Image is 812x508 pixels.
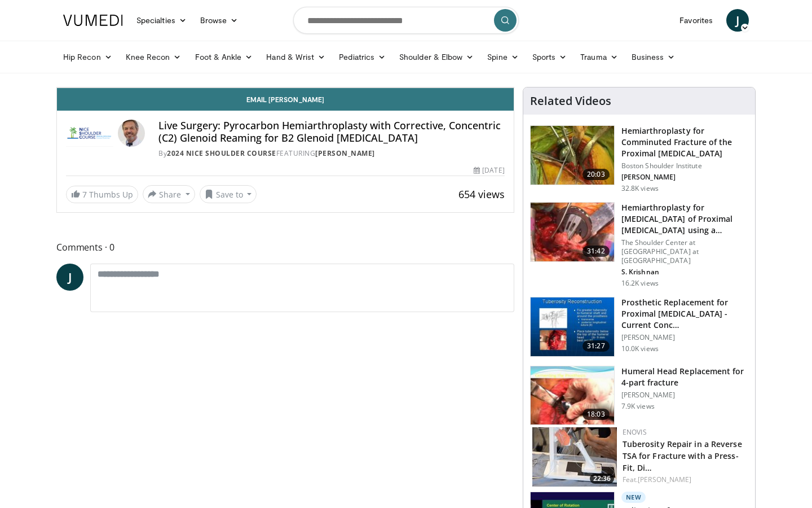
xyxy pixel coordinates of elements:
span: 31:42 [582,246,610,257]
a: 31:42 Hemiarthroplasty for [MEDICAL_DATA] of Proximal [MEDICAL_DATA] using a Minimally… The Shoul... [530,202,748,288]
span: 654 views [458,187,505,201]
img: 1025129_3.png.150x105_q85_crop-smart_upscale.jpg [531,366,614,425]
span: 18:03 [582,409,610,420]
a: Enovis [623,427,647,437]
a: J [56,264,83,291]
p: S. Krishnan [621,268,748,277]
img: 38479_0000_3.png.150x105_q85_crop-smart_upscale.jpg [531,203,614,261]
a: J [726,9,749,32]
div: Feat. [623,475,746,485]
a: Sports [526,46,574,68]
a: 7 Thumbs Up [66,186,138,203]
button: Save to [200,185,257,203]
a: Knee Recon [119,46,188,68]
input: Search topics, interventions [293,7,519,34]
a: Hip Recon [56,46,119,68]
p: New [621,492,646,503]
div: [DATE] [474,165,504,176]
img: VuMedi Logo [63,15,123,26]
a: Foot & Ankle [188,46,260,68]
p: [PERSON_NAME] [621,391,748,400]
a: 20:03 Hemiarthroplasty for Comminuted Fracture of the Proximal [MEDICAL_DATA] Boston Shoulder Ins... [530,125,748,193]
a: 31:27 Prosthetic Replacement for Proximal [MEDICAL_DATA] - Current Conc… [PERSON_NAME] 10.0K views [530,297,748,357]
span: 31:27 [582,340,610,352]
a: Pediatrics [332,46,392,68]
a: Business [625,46,682,68]
h3: Humeral Head Replacement for 4-part fracture [621,366,748,388]
img: Avatar [118,120,145,147]
span: 20:03 [582,169,610,180]
a: Browse [193,9,245,32]
span: 22:36 [590,474,614,484]
img: 2024 Nice Shoulder Course [66,120,113,147]
p: 32.8K views [621,184,659,193]
a: [PERSON_NAME] [638,475,691,484]
span: Comments 0 [56,240,514,255]
p: Boston Shoulder Institute [621,161,748,170]
a: Spine [480,46,525,68]
p: The Shoulder Center at [GEOGRAPHIC_DATA] at [GEOGRAPHIC_DATA] [621,238,748,265]
img: 10442_3.png.150x105_q85_crop-smart_upscale.jpg [531,126,614,185]
a: 22:36 [532,427,617,487]
h3: Hemiarthroplasty for [MEDICAL_DATA] of Proximal [MEDICAL_DATA] using a Minimally… [621,202,748,236]
a: Shoulder & Elbow [392,46,480,68]
a: Hand & Wrist [259,46,332,68]
a: Specialties [130,9,193,32]
a: [PERSON_NAME] [315,148,375,158]
span: 7 [82,189,87,200]
p: [PERSON_NAME] [621,333,748,342]
h4: Live Surgery: Pyrocarbon Hemiarthroplasty with Corrective, Concentric (C2) Glenoid Reaming for B2... [158,120,504,144]
h4: Related Videos [530,94,611,108]
video-js: Video Player [57,87,514,88]
div: By FEATURING [158,148,504,159]
h3: Hemiarthroplasty for Comminuted Fracture of the Proximal [MEDICAL_DATA] [621,125,748,159]
p: 16.2K views [621,279,659,288]
p: [PERSON_NAME] [621,173,748,182]
h3: Prosthetic Replacement for Proximal [MEDICAL_DATA] - Current Conc… [621,297,748,331]
button: Share [143,185,195,203]
img: 147057b3-d81f-48d8-a973-e07eca66ab94.150x105_q85_crop-smart_upscale.jpg [532,427,617,487]
a: 2024 Nice Shoulder Course [167,148,276,158]
p: 7.9K views [621,402,655,411]
a: Email [PERSON_NAME] [57,88,514,111]
a: Trauma [573,46,625,68]
p: 10.0K views [621,344,659,353]
a: Favorites [673,9,720,32]
a: 18:03 Humeral Head Replacement for 4-part fracture [PERSON_NAME] 7.9K views [530,366,748,426]
a: Tuberosity Repair in a Reverse TSA for Fracture with a Press-Fit, Di… [623,439,742,473]
img: 343a2c1c-069f-44e5-a763-73595c3f20d9.150x105_q85_crop-smart_upscale.jpg [531,297,614,356]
